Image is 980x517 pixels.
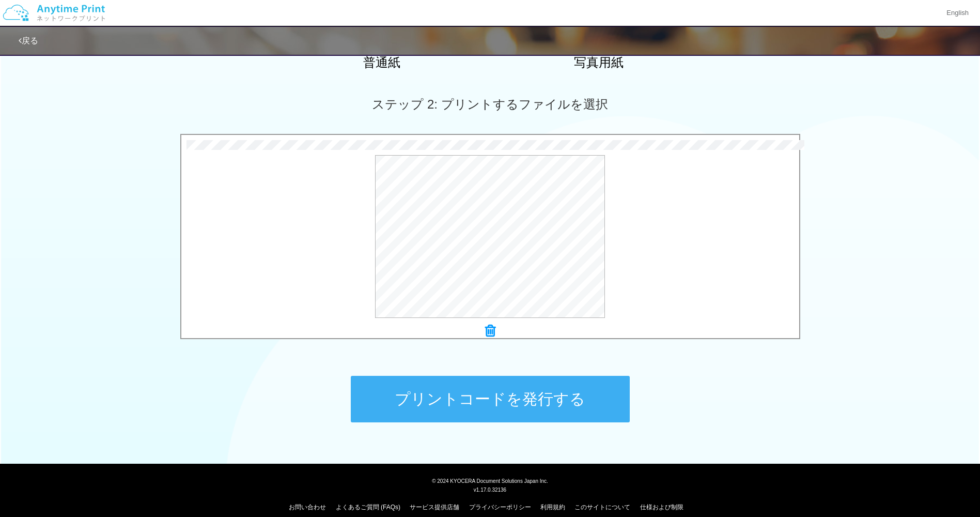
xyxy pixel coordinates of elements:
h2: 普通紙 [291,56,472,69]
a: プライバシーポリシー [469,504,531,511]
a: よくあるご質問 (FAQs) [336,504,400,511]
a: 利用規約 [540,504,565,511]
span: ステップ 2: プリントするファイルを選択 [372,97,608,111]
h2: 写真用紙 [508,56,689,69]
button: プリントコードを発行する [351,376,630,422]
a: 戻る [19,36,38,45]
a: 仕様および制限 [640,504,683,511]
a: お問い合わせ [289,504,326,511]
a: このサイトについて [574,504,630,511]
a: サービス提供店舗 [410,504,459,511]
span: © 2024 KYOCERA Document Solutions Japan Inc. [432,477,548,484]
span: v1.17.0.32136 [474,486,506,493]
